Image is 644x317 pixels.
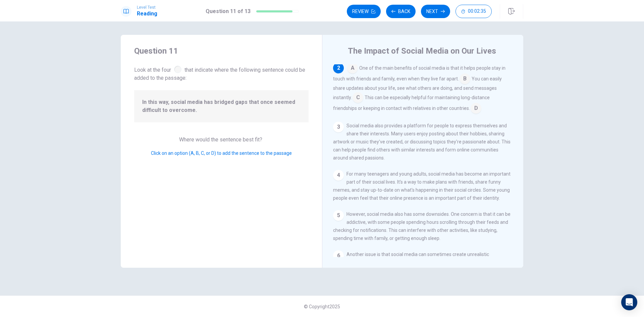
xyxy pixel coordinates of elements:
div: 4 [333,170,344,181]
span: Look at the four that indicate where the following sentence could be added to the passage: [134,64,309,82]
span: You can easily share updates about your life, see what others are doing, and send messages instan... [333,76,502,100]
span: Another issue is that social media can sometimes create unrealistic expectations about life. Peop... [333,252,512,289]
button: Review [347,5,381,18]
button: 00:02:35 [455,5,492,18]
h1: Reading [137,10,157,18]
div: 6 [333,250,344,261]
div: 3 [333,122,344,132]
span: One of the main benefits of social media is that it helps people stay in touch with friends and f... [333,65,505,81]
span: This can be especially helpful for maintaining long-distance friendships or keeping in contact wi... [333,95,490,111]
button: Next [421,5,450,18]
span: C [353,92,363,103]
span: Social media also provides a platform for people to express themselves and share their interests.... [333,123,511,161]
span: In this way, social media has bridged gaps that once seemed difficult to overcome. [142,98,301,114]
h1: Question 11 of 13 [206,7,251,15]
span: 00:02:35 [468,9,486,14]
span: B [460,73,470,84]
span: Click on an option (A, B, C, or D) to add the sentence to the passage [151,150,292,156]
h4: The Impact of Social Media on Our Lives [348,46,496,56]
span: © Copyright 2025 [304,304,340,309]
button: Back [386,5,416,18]
div: Open Intercom Messenger [621,294,637,310]
span: Level Test [137,5,157,10]
div: 5 [333,210,344,221]
span: D [471,103,481,114]
span: Where would the sentence best fit? [179,136,264,143]
h4: Question 11 [134,46,309,56]
span: However, social media also has some downsides. One concern is that it can be addictive, with some... [333,211,511,241]
span: For many teenagers and young adults, social media has become an important part of their social li... [333,171,511,201]
div: 2 [333,63,344,73]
